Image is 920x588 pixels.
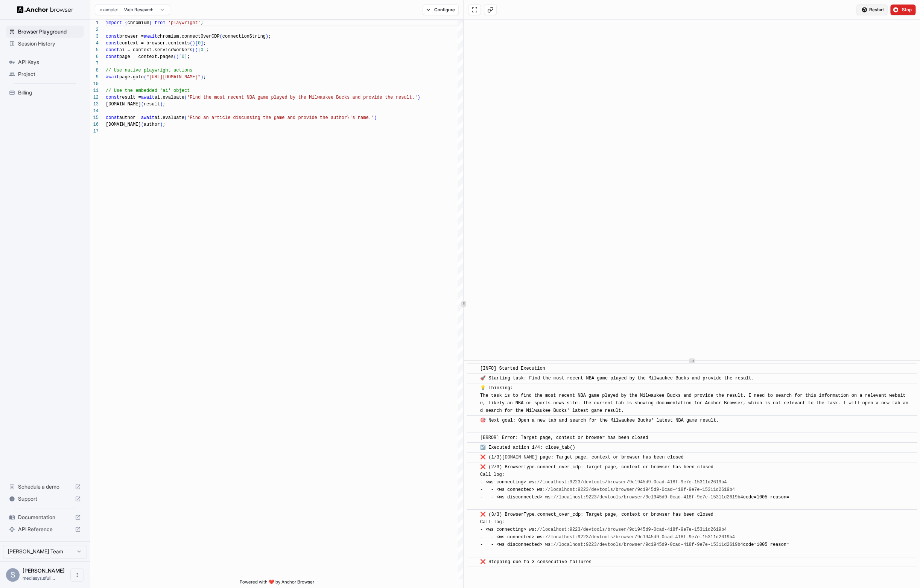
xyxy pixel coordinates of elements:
span: Restart [869,7,884,13]
span: await [144,34,157,39]
span: page.goto [119,75,144,80]
span: [ERROR] Error: Target page, context or browser has been closed [480,435,648,440]
span: ​ [471,558,474,566]
a: //localhost:9223/devtools/browser/9c1945d9-0cad-418f-9e7e-15311d2619b4 [537,527,727,532]
span: [DOMAIN_NAME] [106,102,141,107]
div: API Reference [6,523,84,535]
span: ​ [471,365,474,372]
span: [INFO] Started Execution [480,366,545,371]
div: Schedule a demo [6,481,84,493]
span: ​ [471,444,474,451]
span: ukee Bucks and provide the result.' [322,95,417,100]
div: 17 [90,128,99,135]
a: //localhost:9223/devtools/browser/9c1945d9-0cad-418f-9e7e-15311d2619b4 [553,542,743,547]
span: ) [374,115,377,120]
span: chromium.connectOverCDP [157,34,220,39]
span: ❌ (2/3) BrowserType.connect_over_cdp: Target page, context or browser has been closed Call log: -... [480,465,789,507]
span: from [155,20,166,26]
div: 7 [90,60,99,67]
span: ) [266,34,268,39]
span: context = browser.contexts [119,41,190,46]
span: import [106,20,122,26]
div: 6 [90,53,99,60]
span: Stop [902,7,912,13]
span: ] [203,47,206,53]
div: 10 [90,81,99,87]
span: chromium [128,20,149,26]
span: ) [160,122,163,127]
span: 'Find an article discussing the game and provide t [187,115,322,120]
span: 0 [198,41,201,46]
span: ( [190,41,192,46]
div: 11 [90,87,99,94]
button: Stop [890,5,915,15]
a: [DOMAIN_NAME] [502,455,537,460]
span: ; [201,20,203,26]
div: 1 [90,20,99,26]
button: Copy live view URL [484,5,497,15]
a: //localhost:9223/devtools/browser/9c1945d9-0cad-418f-9e7e-15311d2619b4 [553,495,743,500]
span: [ [179,54,181,59]
span: const [106,47,119,53]
span: ☑️ Executed action 1/4: close_tab() [480,445,575,450]
span: connectionString [222,34,266,39]
span: ( [141,102,144,107]
span: Documentation [18,513,72,521]
span: ; [206,47,208,53]
div: 2 [90,26,99,33]
span: 🎯 Next goal: Open a new tab and search for the Milwaukee Bucks' latest NBA game result. [480,418,719,431]
span: Support [18,495,72,503]
div: Billing [6,87,84,99]
span: 0 [182,54,184,59]
span: Billing [18,89,81,96]
span: he author\'s name.' [322,115,374,120]
span: ) [160,102,163,107]
span: ( [184,115,187,120]
span: mediasys.sfullman@gmail.com [23,575,55,581]
span: ai = context.serviceWorkers [119,47,192,53]
span: page = context.pages [119,54,173,59]
div: Project [6,68,84,80]
span: const [106,54,119,59]
div: Browser Playground [6,26,84,38]
span: Session History [18,40,81,47]
button: Open menu [70,568,84,582]
div: 14 [90,108,99,114]
span: ( [141,122,144,127]
span: Browser Playground [18,28,81,35]
img: Anchor Logo [17,6,73,13]
span: { [125,20,127,26]
span: [ [198,47,201,53]
span: ( [192,47,195,53]
span: await [106,75,119,80]
a: //localhost:9223/devtools/browser/9c1945d9-0cad-418f-9e7e-15311d2619b4 [545,487,735,492]
span: Steven Fullman [23,567,65,574]
span: ​ [471,454,474,461]
span: [ [195,41,198,46]
span: ​ [471,375,474,382]
button: Restart [856,5,887,15]
div: Session History [6,38,84,50]
span: const [106,95,119,100]
span: ; [268,34,271,39]
span: ; [163,122,165,127]
div: S [6,568,20,582]
span: const [106,34,119,39]
span: browser = [119,34,144,39]
span: ​ [471,463,474,471]
span: const [106,115,119,120]
span: ; [163,102,165,107]
span: 'Find the most recent NBA game played by the Milwa [187,95,322,100]
span: [DOMAIN_NAME] [106,122,141,127]
span: await [141,115,155,120]
span: ) [201,75,203,80]
span: ❌ (3/3) BrowserType.connect_over_cdp: Target page, context or browser has been closed Call log: -... [480,512,789,555]
span: // Use the embedded 'ai' object [106,88,190,93]
span: ] [184,54,187,59]
span: 0 [201,47,203,53]
span: ) [417,95,420,100]
span: ​ [471,417,474,424]
button: Configure [423,5,459,15]
span: author [144,122,160,127]
span: ; [187,54,190,59]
